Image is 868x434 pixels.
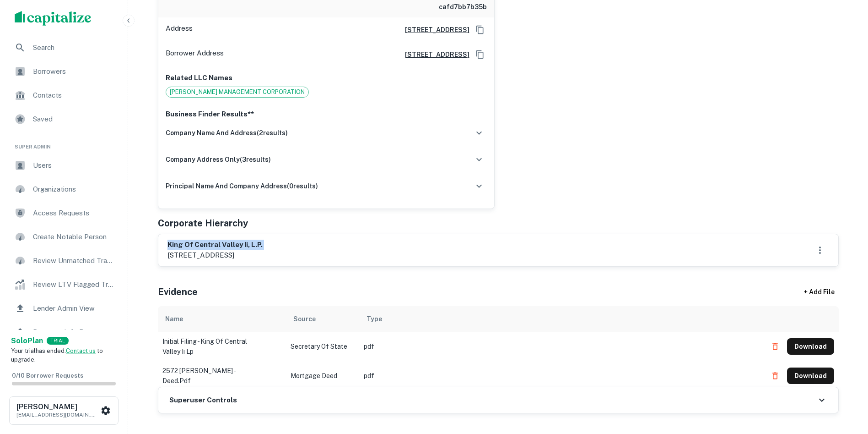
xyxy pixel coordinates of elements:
[33,42,115,53] span: Search
[367,313,382,324] div: Type
[7,178,120,200] a: Organizations
[166,109,487,120] p: Business Finder Results**
[158,216,248,230] h5: Corporate Hierarchy
[286,306,359,332] th: Source
[166,88,308,97] span: [PERSON_NAME] MANAGEMENT CORPORATION
[7,202,120,224] a: Access Requests
[7,250,120,272] a: Review Unmatched Transactions
[166,128,288,138] h6: company name and address ( 2 results)
[33,90,115,101] span: Contacts
[166,72,487,83] p: Related LLC Names
[169,395,237,406] h6: Superuser Controls
[158,306,286,332] th: Name
[33,208,115,219] span: Access Requests
[66,347,96,354] a: Contact us
[398,25,469,35] a: [STREET_ADDRESS]
[787,338,834,355] button: Download
[33,303,115,314] span: Lender Admin View
[167,250,263,261] p: [STREET_ADDRESS]
[166,181,318,191] h6: principal name and company address ( 0 results)
[787,368,834,384] button: Download
[7,37,120,59] a: Search
[166,154,271,165] h6: company address only ( 3 results)
[33,114,115,125] span: Saved
[33,184,115,195] span: Organizations
[767,368,783,383] button: Delete file
[158,361,286,390] td: 2572 [PERSON_NAME] - deed.pdf
[16,411,99,419] p: [EMAIL_ADDRESS][DOMAIN_NAME]
[767,339,783,354] button: Delete file
[158,332,286,361] td: initial filing - king of central valley ii lp
[11,335,43,346] a: SoloPlan
[7,321,120,343] a: Borrower Info Requests
[7,226,120,248] a: Create Notable Person
[33,255,115,266] span: Review Unmatched Transactions
[822,361,868,405] iframe: Chat Widget
[7,108,120,130] a: Saved
[11,347,103,363] span: Your trial has ended. to upgrade.
[359,332,762,361] td: pdf
[33,231,115,242] span: Create Notable Person
[33,279,115,290] span: Review LTV Flagged Transactions
[286,361,359,390] td: Mortgage Deed
[9,396,119,425] button: [PERSON_NAME][EMAIL_ADDRESS][DOMAIN_NAME]
[12,372,83,379] span: 0 / 10 Borrower Requests
[7,274,120,296] a: Review LTV Flagged Transactions
[167,240,263,250] h6: king of central valley ii, l.p.
[33,160,115,171] span: Users
[33,66,115,77] span: Borrowers
[787,284,852,301] div: + Add File
[359,361,762,390] td: pdf
[359,306,762,332] th: Type
[7,84,120,106] a: Contacts
[166,48,224,61] p: Borrower Address
[166,23,193,37] p: Address
[15,11,92,26] img: capitalize-logo.png
[286,332,359,361] td: Secretary of State
[165,313,183,324] div: Name
[33,327,115,338] span: Borrower Info Requests
[16,403,99,411] h6: [PERSON_NAME]
[473,23,487,37] button: Copy Address
[158,285,198,299] h5: Evidence
[293,313,316,324] div: Source
[7,132,120,154] li: Super Admin
[7,60,120,82] a: Borrowers
[47,337,69,345] div: TRIAL
[158,306,839,387] div: scrollable content
[7,297,120,319] a: Lender Admin View
[7,154,120,176] a: Users
[473,48,487,61] button: Copy Address
[11,336,43,345] strong: Solo Plan
[398,49,469,60] a: [STREET_ADDRESS]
